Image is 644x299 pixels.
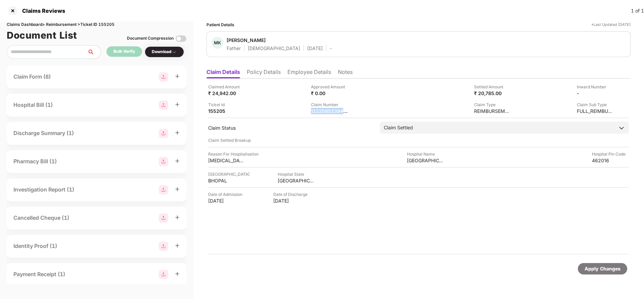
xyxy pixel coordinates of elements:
[87,49,101,55] span: search
[474,90,511,96] div: ₹ 20,785.00
[311,84,348,90] div: Approved Amount
[172,49,177,55] img: svg+xml;base64,PHN2ZyBpZD0iRHJvcGRvd24tMzJ4MzIiIHhtbG5zPSJodHRwOi8vd3d3LnczLm9yZy8yMDAwL3N2ZyIgd2...
[330,45,332,51] div: -
[585,265,620,272] div: Apply Changes
[208,108,245,114] div: 155205
[631,7,644,14] div: 1 of 1
[13,214,69,222] div: Cancelled Cheque (1)
[208,157,245,164] div: [MEDICAL_DATA]
[577,101,614,108] div: Claim Sub Type
[159,72,168,82] img: svg+xml;base64,PHN2ZyBpZD0iR3JvdXBfMjg4MTMiIGRhdGEtbmFtZT0iR3JvdXAgMjg4MTMiIHhtbG5zPSJodHRwOi8vd3...
[311,108,348,114] div: 1222585239421
[159,270,168,279] img: svg+xml;base64,PHN2ZyBpZD0iR3JvdXBfMjg4MTMiIGRhdGEtbmFtZT0iR3JvdXAgMjg4MTMiIHhtbG5zPSJodHRwOi8vd3...
[159,157,168,166] img: svg+xml;base64,PHN2ZyBpZD0iR3JvdXBfMjg4MTMiIGRhdGEtbmFtZT0iR3JvdXAgMjg4MTMiIHhtbG5zPSJodHRwOi8vd3...
[113,48,135,55] div: Bulk Verify
[208,191,245,198] div: Date of Admission
[577,90,614,96] div: -
[13,270,65,279] div: Payment Receipt (1)
[287,69,331,78] li: Employee Details
[175,243,180,248] span: plus
[311,101,348,108] div: Claim Number
[278,171,315,177] div: Hospital State
[592,151,629,157] div: Hospital Pin Code
[208,171,249,177] div: [GEOGRAPHIC_DATA]
[592,157,629,164] div: 462016
[273,191,310,198] div: Date of Discharge
[13,157,57,166] div: Pharmacy Bill (1)
[208,137,629,143] div: Claim Settled Breakup
[338,69,353,78] li: Notes
[212,37,223,49] div: MK
[7,22,186,28] div: Claims Dashboard > Reimbursement > Ticket ID 155205
[384,124,413,131] div: Claim Settled
[307,45,323,51] div: [DATE]
[591,22,631,28] div: *Last Updated [DATE]
[474,101,511,108] div: Claim Type
[176,33,186,44] img: svg+xml;base64,PHN2ZyBpZD0iVG9nZ2xlLTMyeDMyIiB4bWxucz0iaHR0cDovL3d3dy53My5vcmcvMjAwMC9zdmciIHdpZH...
[227,45,241,51] div: Father
[577,84,614,90] div: Inward Number
[175,130,180,135] span: plus
[13,101,53,109] div: Hospital Bill (1)
[311,90,348,96] div: ₹ 0.00
[152,49,177,55] div: Download
[175,74,180,79] span: plus
[13,185,74,194] div: Investigation Report (1)
[474,108,511,114] div: REIMBURSEMENT
[18,7,65,14] div: Claims Reviews
[208,101,245,108] div: Ticket Id
[159,213,168,223] img: svg+xml;base64,PHN2ZyBpZD0iR3JvdXBfMjg4MTMiIGRhdGEtbmFtZT0iR3JvdXAgMjg4MTMiIHhtbG5zPSJodHRwOi8vd3...
[175,187,180,191] span: plus
[206,69,240,78] li: Claim Details
[127,35,174,42] div: Document Compression
[87,45,101,59] button: search
[278,177,315,184] div: [GEOGRAPHIC_DATA]
[208,84,245,90] div: Claimed Amount
[407,157,444,164] div: [GEOGRAPHIC_DATA]
[159,242,168,251] img: svg+xml;base64,PHN2ZyBpZD0iR3JvdXBfMjg4MTMiIGRhdGEtbmFtZT0iR3JvdXAgMjg4MTMiIHhtbG5zPSJodHRwOi8vd3...
[175,271,180,276] span: plus
[577,108,614,114] div: FULL_REIMBURSEMENT
[208,151,259,157] div: Reason For Hospitalisation
[208,125,373,131] div: Claim Status
[7,28,77,43] h1: Document List
[175,215,180,220] span: plus
[208,198,245,204] div: [DATE]
[206,22,234,28] div: Patient Details
[13,73,51,81] div: Claim Form (8)
[247,69,281,78] li: Policy Details
[175,159,180,163] span: plus
[159,129,168,138] img: svg+xml;base64,PHN2ZyBpZD0iR3JvdXBfMjg4MTMiIGRhdGEtbmFtZT0iR3JvdXAgMjg4MTMiIHhtbG5zPSJodHRwOi8vd3...
[227,37,266,43] div: [PERSON_NAME]
[13,242,57,250] div: Identity Proof (1)
[273,198,310,204] div: [DATE]
[618,125,625,131] img: downArrowIcon
[208,177,245,184] div: BHOPAL
[13,129,74,137] div: Discharge Summary (1)
[474,84,511,90] div: Settled Amount
[248,45,300,51] div: [DEMOGRAPHIC_DATA]
[208,90,245,96] div: ₹ 24,942.00
[175,102,180,107] span: plus
[159,185,168,195] img: svg+xml;base64,PHN2ZyBpZD0iR3JvdXBfMjg4MTMiIGRhdGEtbmFtZT0iR3JvdXAgMjg4MTMiIHhtbG5zPSJodHRwOi8vd3...
[159,100,168,110] img: svg+xml;base64,PHN2ZyBpZD0iR3JvdXBfMjg4MTMiIGRhdGEtbmFtZT0iR3JvdXAgMjg4MTMiIHhtbG5zPSJodHRwOi8vd3...
[407,151,444,157] div: Hospital Name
